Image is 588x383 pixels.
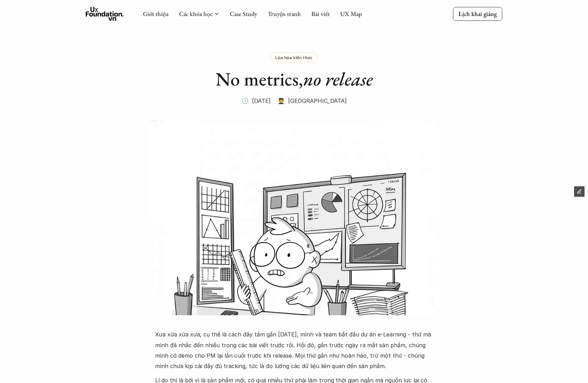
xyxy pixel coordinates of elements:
[574,186,585,197] button: Edit Framer Content
[179,10,212,18] a: Các khóa học
[340,10,362,18] a: UX Map
[155,68,433,90] h1: No metrics,
[268,10,301,18] a: Truyện tranh
[230,10,257,18] a: Case Study
[278,96,347,106] p: 🧑‍🎓 [GEOGRAPHIC_DATA]
[311,10,330,18] a: Bài viết
[242,96,271,106] p: 🕔 [DATE]
[459,10,497,18] p: Lịch khai giảng
[303,67,373,91] em: no release
[453,7,502,21] a: Lịch khai giảng
[275,55,312,60] p: Lúa hóa kiến thức
[155,329,433,372] p: Xưa xửa xừa xưa, cụ thể là cách đây tầm gần [DATE], mình và team bắt đầu dự án e-Learning - thứ m...
[143,10,169,18] a: Giới thiệu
